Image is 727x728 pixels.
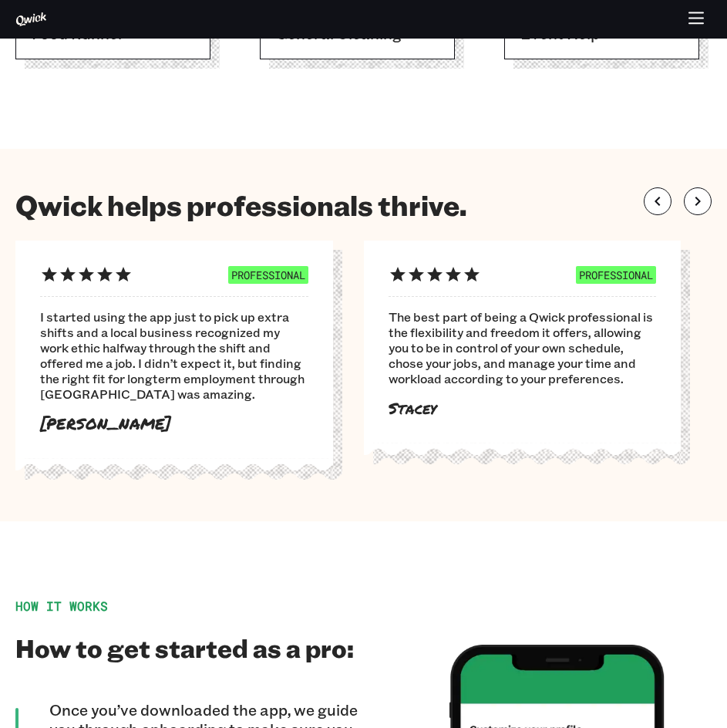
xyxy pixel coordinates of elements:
div: HOW IT WORKS [15,598,364,614]
h1: Qwick helps professionals thrive. [15,187,466,222]
p: [PERSON_NAME] [40,414,308,433]
span: I started using the app just to pick up extra shifts and a local business recognized my work ethi... [40,309,308,402]
span: PROFESSIONAL [228,266,308,284]
p: Stacey [389,399,657,418]
span: The best part of being a Qwick professional is the flexibility and freedom it offers, allowing yo... [389,309,657,386]
h2: How to get started as a pro: [15,632,364,663]
span: PROFESSIONAL [576,266,656,284]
